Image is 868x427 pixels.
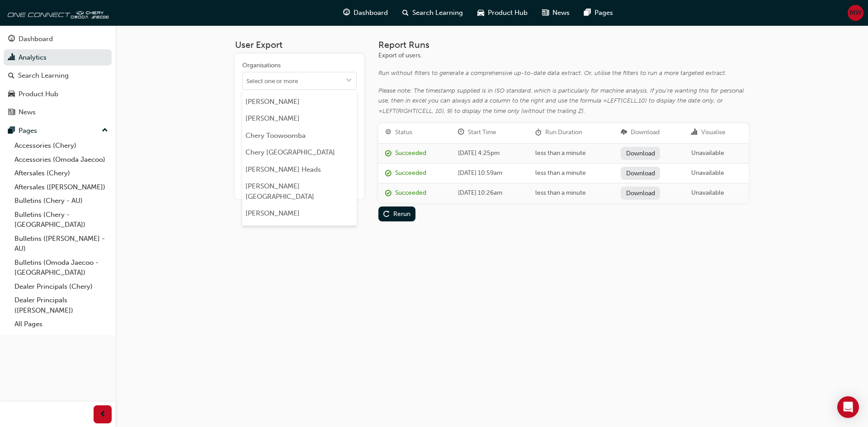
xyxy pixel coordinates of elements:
[4,122,112,139] button: Pages
[378,206,416,221] button: Rerun
[395,127,412,138] div: Status
[19,126,37,136] div: Pages
[8,54,15,62] span: chart-icon
[19,107,36,117] div: News
[242,161,357,178] li: [PERSON_NAME] Heads
[535,148,608,159] div: less than a minute
[848,5,863,21] button: MW
[242,61,281,70] div: Organisations
[545,127,582,138] div: Run Duration
[621,147,660,160] a: Download
[477,7,484,19] span: car-icon
[4,29,112,122] button: DashboardAnalyticsSearch LearningProduct HubNews
[11,153,112,167] a: Accessories (Omoda Jaecoo)
[395,148,426,159] div: Succeeded
[4,67,112,84] a: Search Learning
[458,168,522,178] div: [DATE] 10:59am
[385,150,392,158] span: report_succeeded-icon
[242,178,357,205] li: [PERSON_NAME][GEOGRAPHIC_DATA]
[242,127,357,144] li: Chery Toowoomba
[621,187,660,200] a: Download
[621,167,660,180] a: Download
[11,256,112,280] a: Bulletins (Omoda Jaecoo - [GEOGRAPHIC_DATA])
[5,4,108,22] img: oneconnect
[342,72,356,89] button: toggle menu
[383,211,390,219] span: replay-icon
[584,7,591,19] span: pages-icon
[11,166,112,180] a: Aftersales (Chery)
[631,127,660,138] div: Download
[242,110,357,127] li: [PERSON_NAME]
[242,144,357,161] li: Chery [GEOGRAPHIC_DATA]
[691,189,724,197] span: Unavailable
[11,232,112,256] a: Bulletins ([PERSON_NAME] - AU)
[535,4,577,22] a: news-iconNews
[8,35,15,43] span: guage-icon
[102,125,108,136] span: up-icon
[8,90,15,99] span: car-icon
[535,168,608,178] div: less than a minute
[594,8,613,18] span: Pages
[378,40,749,50] h3: Report Runs
[11,280,112,294] a: Dealer Principals (Chery)
[243,72,356,89] input: Organisationstoggle menu
[535,188,608,198] div: less than a minute
[412,8,463,18] span: Search Learning
[378,86,749,117] div: Please note: The timestamp supplied is in ISO standard, which is particularly for machine analysi...
[4,86,112,103] a: Product Hub
[552,8,570,18] span: News
[11,180,112,194] a: Aftersales ([PERSON_NAME])
[354,8,388,18] span: Dashboard
[242,205,357,222] li: [PERSON_NAME]
[458,148,522,159] div: [DATE] 4:25pm
[385,190,392,197] span: report_succeeded-icon
[393,210,410,218] div: Rerun
[458,129,464,136] span: clock-icon
[402,7,409,19] span: search-icon
[701,127,726,138] div: Visualise
[488,8,528,18] span: Product Hub
[4,104,112,121] a: News
[8,127,15,135] span: pages-icon
[11,317,112,331] a: All Pages
[235,40,364,50] h3: User Export
[691,169,724,177] span: Unavailable
[849,8,862,18] span: MW
[346,77,352,85] span: down-icon
[837,396,859,418] div: Open Intercom Messenger
[18,70,69,81] div: Search Learning
[542,7,549,19] span: news-icon
[458,188,522,198] div: [DATE] 10:26am
[4,31,112,47] a: Dashboard
[11,194,112,208] a: Bulletins (Chery - AU)
[470,4,535,22] a: car-iconProduct Hub
[621,129,627,136] span: download-icon
[535,129,542,136] span: duration-icon
[395,4,470,22] a: search-iconSearch Learning
[11,139,112,153] a: Accessories (Chery)
[336,4,395,22] a: guage-iconDashboard
[242,222,357,239] li: [PERSON_NAME]
[99,409,106,420] span: prev-icon
[19,34,53,44] div: Dashboard
[577,4,620,22] a: pages-iconPages
[395,188,426,198] div: Succeeded
[8,72,14,80] span: search-icon
[385,129,392,136] span: target-icon
[4,49,112,66] a: Analytics
[11,293,112,317] a: Dealer Principals ([PERSON_NAME])
[691,149,724,157] span: Unavailable
[242,93,357,110] li: [PERSON_NAME]
[378,52,422,59] span: Export of users.
[691,129,698,136] span: chart-icon
[19,89,58,99] div: Product Hub
[8,108,15,117] span: news-icon
[343,7,350,19] span: guage-icon
[395,168,426,178] div: Succeeded
[11,208,112,232] a: Bulletins (Chery - [GEOGRAPHIC_DATA])
[378,68,749,79] div: Run without filters to generate a comprehensive up-to-date data extract. Or, utilise the filters ...
[468,127,496,138] div: Start Time
[385,170,392,178] span: report_succeeded-icon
